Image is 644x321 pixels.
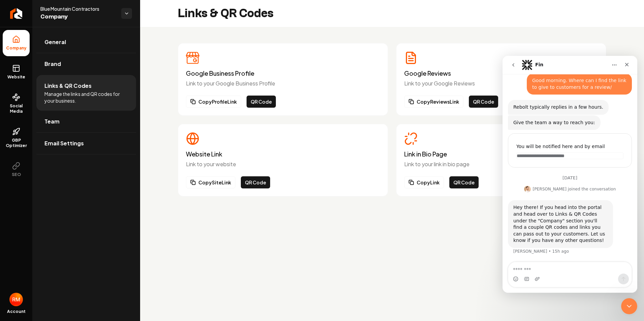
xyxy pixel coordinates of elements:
[404,160,598,168] p: Link to your link in bio page
[186,151,380,157] h3: Website Link
[9,172,24,177] span: SEO
[3,59,30,85] a: Website
[44,117,60,126] span: Team
[3,122,30,154] a: GBP Optimizer
[503,56,637,293] iframe: Intercom live chat
[404,176,444,188] button: CopyLink
[186,79,380,87] p: Link to your Google Business Profile
[404,70,598,77] h3: Google Reviews
[44,139,84,147] span: Email Settings
[186,70,380,77] h3: Google Business Profile
[40,5,116,12] span: Blue Mountain Contractors
[404,151,598,157] h3: Link in Bio Page
[44,60,61,68] span: Brand
[404,79,598,87] p: Link to your Google Reviews
[449,176,479,188] button: QR Code
[241,176,270,188] button: QR Code
[178,7,273,20] h2: Links & QR Codes
[186,96,241,108] button: CopyProfileLink
[3,103,30,114] span: Social Media
[3,45,29,51] span: Company
[36,53,136,75] a: Brand
[186,176,235,188] button: CopySiteLink
[621,298,637,314] iframe: Intercom live chat
[36,133,136,154] a: Email Settings
[469,96,498,108] button: QR Code
[40,12,116,22] span: Company
[5,74,28,80] span: Website
[36,111,136,132] a: Team
[3,156,30,183] button: SEO
[7,309,26,314] span: Account
[404,96,463,108] button: CopyReviewsLink
[3,138,30,148] span: GBP Optimizer
[9,293,23,306] button: Open user button
[247,96,276,108] button: QR Code
[44,38,66,46] span: General
[44,82,92,90] span: Links & QR Codes
[186,160,380,168] p: Link to your website
[9,293,23,306] img: Rachel Musser
[36,31,136,53] a: General
[10,8,23,19] img: Rebolt Logo
[3,88,30,119] a: Social Media
[44,91,128,104] span: Manage the links and QR codes for your business.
